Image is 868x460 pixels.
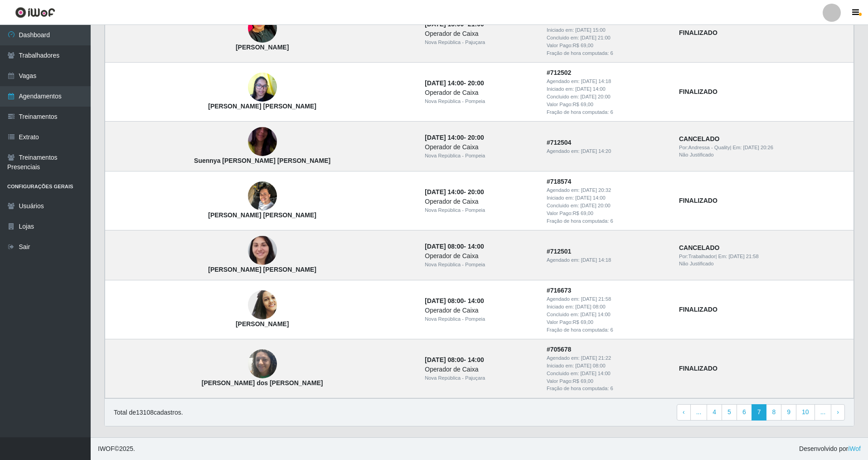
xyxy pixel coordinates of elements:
[799,444,861,454] span: Desenvolvido por
[796,404,815,421] a: 10
[425,98,536,105] div: Nova República - Pompeia
[815,404,832,421] a: ...
[677,404,845,421] nav: pagination
[208,211,316,219] strong: [PERSON_NAME] [PERSON_NAME]
[468,243,484,250] time: 14:00
[547,108,668,116] div: Fração de hora computada: 6
[15,7,55,18] img: CoreUI Logo
[581,35,611,40] time: [DATE] 21:00
[248,220,277,280] img: Mariana bezerra Fernandes Martins
[547,318,668,326] div: Valor Pago: R$ 69,00
[547,101,668,108] div: Valor Pago: R$ 69,00
[425,134,464,141] time: [DATE] 14:00
[743,145,773,150] time: [DATE] 20:26
[547,370,668,377] div: Concluido em:
[425,251,536,261] div: Operador de Caixa
[722,404,737,421] a: 5
[547,295,668,303] div: Agendado em:
[679,151,848,159] div: Não Justificado
[425,197,536,206] div: Operador de Caixa
[848,445,861,452] a: iWof
[547,147,668,155] div: Agendado em:
[547,362,668,370] div: Iniciado em:
[837,408,839,416] span: ›
[679,244,719,251] strong: CANCELADO
[679,135,719,142] strong: CANCELADO
[425,188,484,196] strong: -
[468,79,484,87] time: 20:00
[425,297,464,304] time: [DATE] 08:00
[468,134,484,141] time: 20:00
[575,304,605,309] time: [DATE] 08:00
[547,217,668,225] div: Fração de hora computada: 6
[679,260,848,268] div: Não Justificado
[425,29,536,39] div: Operador de Caixa
[547,78,668,85] div: Agendado em:
[679,253,848,260] div: | Em:
[547,256,668,264] div: Agendado em:
[679,144,848,152] div: | Em:
[547,248,572,255] strong: # 712501
[575,27,605,33] time: [DATE] 15:00
[208,266,316,273] strong: [PERSON_NAME] [PERSON_NAME]
[547,186,668,194] div: Agendado em:
[425,356,484,363] strong: -
[575,195,605,201] time: [DATE] 14:00
[547,85,668,93] div: Iniciado em:
[248,116,277,167] img: Suennya Rita Moura Diniz
[425,88,536,98] div: Operador de Caixa
[547,26,668,34] div: Iniciado em:
[581,94,611,99] time: [DATE] 20:00
[737,404,752,421] a: 6
[581,148,611,154] time: [DATE] 14:20
[248,345,277,383] img: Jeanne dos Santos Silva
[425,374,536,382] div: Nova República - Pajuçara
[114,408,183,417] p: Total de 13108 cadastros.
[248,68,277,107] img: Lena Rafaela Trindade de Aragão
[547,42,668,49] div: Valor Pago: R$ 69,00
[581,78,611,84] time: [DATE] 14:18
[581,355,611,361] time: [DATE] 21:22
[425,356,464,363] time: [DATE] 08:00
[425,152,536,160] div: Nova República - Pompeia
[208,103,316,110] strong: [PERSON_NAME] [PERSON_NAME]
[425,134,484,141] strong: -
[581,371,611,376] time: [DATE] 14:00
[547,34,668,42] div: Concluido em:
[547,346,572,353] strong: # 705678
[425,306,536,315] div: Operador de Caixa
[831,404,845,421] a: Next
[679,306,718,313] strong: FINALIZADO
[547,354,668,362] div: Agendado em:
[547,303,668,311] div: Iniciado em:
[425,79,484,87] strong: -
[679,88,718,95] strong: FINALIZADO
[581,203,611,208] time: [DATE] 20:00
[425,243,464,250] time: [DATE] 08:00
[752,404,767,421] a: 7
[194,157,330,164] strong: Suennya [PERSON_NAME] [PERSON_NAME]
[547,139,572,146] strong: # 712504
[679,197,718,204] strong: FINALIZADO
[581,312,611,317] time: [DATE] 14:00
[547,377,668,385] div: Valor Pago: R$ 69,00
[547,93,668,101] div: Concluido em:
[248,287,277,323] img: Thaisa Sayonara Soares
[781,404,796,421] a: 9
[547,210,668,217] div: Valor Pago: R$ 69,00
[425,39,536,46] div: Nova República - Pajuçara
[728,254,758,259] time: [DATE] 21:58
[468,188,484,196] time: 20:00
[468,297,484,304] time: 14:00
[575,363,605,368] time: [DATE] 08:00
[547,202,668,210] div: Concluido em:
[581,187,611,193] time: [DATE] 20:32
[425,79,464,87] time: [DATE] 14:00
[547,385,668,392] div: Fração de hora computada: 6
[425,297,484,304] strong: -
[575,86,605,92] time: [DATE] 14:00
[547,69,572,76] strong: # 712502
[679,145,730,150] span: Por: Andressa - Quality
[683,408,685,416] span: ‹
[679,29,718,36] strong: FINALIZADO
